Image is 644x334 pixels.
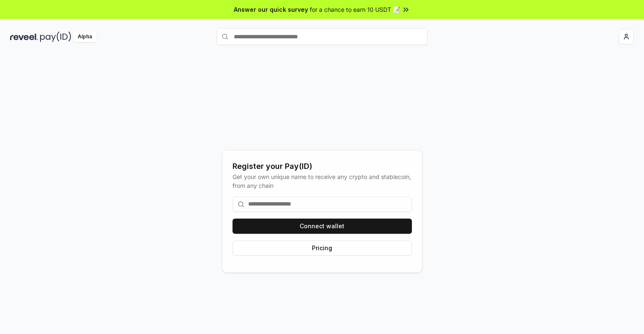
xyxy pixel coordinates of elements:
button: Pricing [233,240,412,256]
img: pay_id [40,32,71,42]
div: Get your own unique name to receive any crypto and stablecoin, from any chain [233,172,412,190]
button: Connect wallet [233,219,412,234]
span: Answer our quick survey [234,5,308,14]
img: reveel_dark [10,32,38,42]
div: Alpha [73,32,97,42]
span: for a chance to earn 10 USDT 📝 [310,5,400,14]
div: Register your Pay(ID) [233,160,412,172]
